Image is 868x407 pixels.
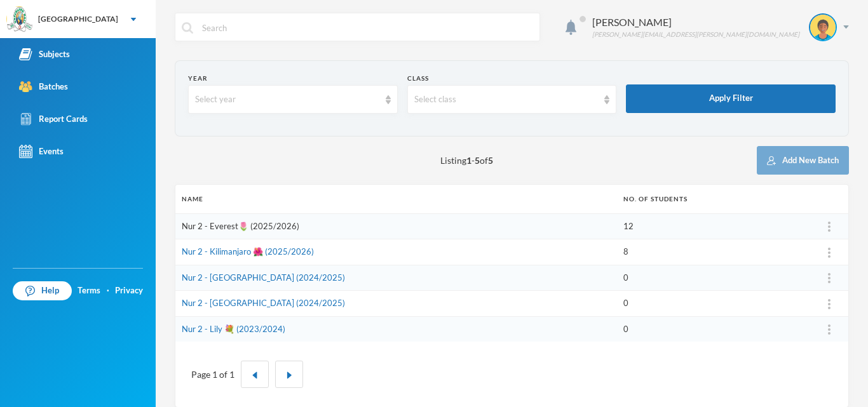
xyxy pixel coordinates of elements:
div: Class [407,74,617,83]
div: [PERSON_NAME] [592,15,799,30]
td: 0 [617,265,810,291]
button: Apply Filter [626,84,836,113]
img: search [182,22,193,34]
a: Terms [78,284,100,297]
div: · [107,284,109,297]
div: Subjects [19,48,70,61]
a: Nur 2 - Kilimanjaro 🌺 (2025/2026) [182,246,314,257]
a: Nur 2 - Everest🌷 (2025/2026) [182,221,299,231]
td: 8 [617,239,810,265]
a: Nur 2 - [GEOGRAPHIC_DATA] (2024/2025) [182,272,345,283]
img: ... [828,222,831,232]
span: Listing - of [440,154,493,167]
b: 1 [466,155,471,166]
button: Add New Batch [757,146,849,175]
th: No. of students [617,185,810,213]
img: ... [828,299,831,309]
th: Name [175,185,617,213]
b: 5 [475,155,480,166]
div: Page 1 of 1 [191,368,234,381]
a: Privacy [115,284,143,297]
a: Nur 2 - Lily 💐 (2023/2024) [182,324,285,334]
td: 0 [617,316,810,342]
img: ... [828,248,831,258]
div: [GEOGRAPHIC_DATA] [38,13,118,25]
div: Select year [195,93,379,106]
img: logo [7,7,32,32]
div: Select class [414,93,599,106]
div: Events [19,145,64,158]
a: Help [13,281,72,300]
img: ... [828,324,831,335]
div: Year [188,74,398,83]
div: Batches [19,80,68,93]
b: 5 [488,155,493,166]
input: Search [201,13,533,42]
td: 12 [617,213,810,239]
td: 0 [617,291,810,317]
img: STUDENT [810,15,836,40]
a: Nur 2 - [GEOGRAPHIC_DATA] (2024/2025) [182,298,345,308]
div: Report Cards [19,112,88,126]
img: ... [828,273,831,283]
div: [PERSON_NAME][EMAIL_ADDRESS][PERSON_NAME][DOMAIN_NAME] [592,30,799,39]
